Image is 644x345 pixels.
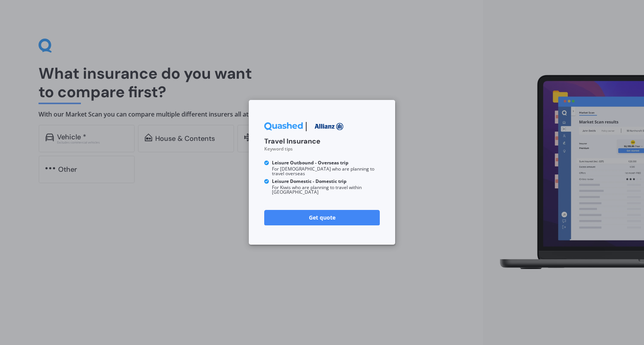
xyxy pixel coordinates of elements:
[264,210,380,225] a: Get quote
[272,161,380,176] small: For [DEMOGRAPHIC_DATA] who are planning to travel overseas
[264,145,293,152] small: Keyword tips
[272,179,380,194] small: For Kiwis who are planning to travel within [GEOGRAPHIC_DATA]
[310,119,348,134] img: Allianz.webp
[272,161,380,165] b: Leisure Outbound - Overseas trip
[272,179,380,184] b: Leisure Domestic - Domestic trip
[264,137,380,146] h3: Travel Insurance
